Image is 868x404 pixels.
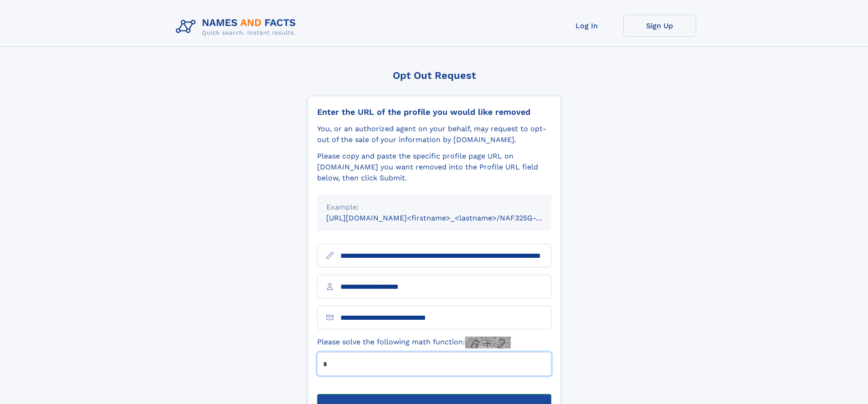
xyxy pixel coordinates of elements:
a: Log In [550,15,623,37]
div: Opt Out Request [308,70,561,81]
div: You, or an authorized agent on your behalf, may request to opt-out of the sale of your informatio... [317,123,551,145]
img: Logo Names and Facts [172,15,303,39]
div: Please copy and paste the specific profile page URL on [DOMAIN_NAME] you want removed into the Pr... [317,151,551,184]
div: Enter the URL of the profile you would like removed [317,107,551,117]
label: Please solve the following math function: [317,337,511,348]
div: Example: [326,202,542,213]
a: Sign Up [623,15,696,37]
small: [URL][DOMAIN_NAME]<firstname>_<lastname>/NAF325G-xxxxxxxx [326,214,569,222]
